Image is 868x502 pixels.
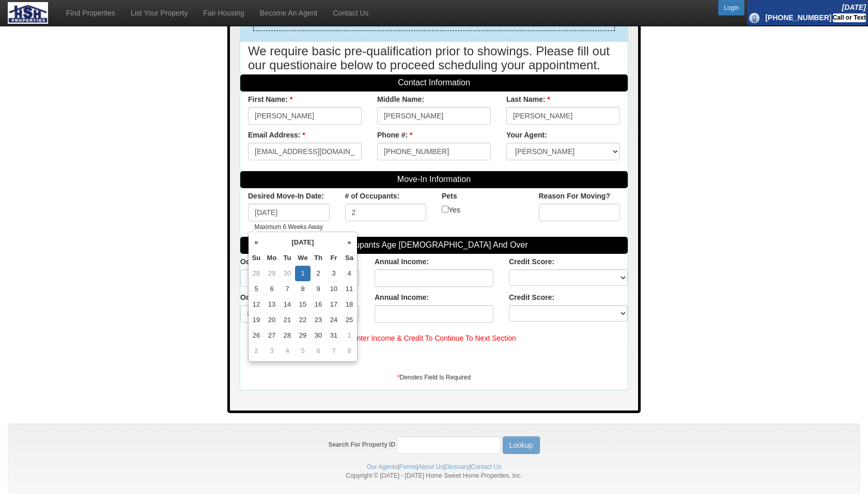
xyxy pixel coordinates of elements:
[295,343,311,359] td: 5
[749,13,760,23] img: phone_icon.png
[342,343,357,359] td: 8
[240,74,628,92] div: Contact Information
[842,3,866,11] i: [DATE]
[311,343,326,359] td: 6
[264,343,280,359] td: 3
[264,297,280,312] td: 13
[399,463,416,470] a: Forms
[280,250,295,266] th: Tu
[326,328,342,343] td: 31
[248,94,292,104] label: First Name:
[249,343,264,359] td: 2
[248,130,305,140] label: Email Address:
[264,266,280,281] td: 29
[375,292,429,302] label: Annual Income:
[326,312,342,328] td: 24
[295,297,311,312] td: 15
[248,191,324,201] label: Desired Move-In Date:
[248,333,620,343] div: Enter Income & Credit To Continue To Next Section
[326,297,342,312] td: 17
[240,237,628,254] div: Occupants Age [DEMOGRAPHIC_DATA] And Over
[240,292,350,302] label: Occupant / Co-Signer Name:
[442,191,457,201] label: Pets
[833,13,866,22] div: Call or Text
[264,328,280,343] td: 27
[21,463,847,471] div: | | | |
[264,312,280,328] td: 20
[248,44,620,72] h3: We require basic pre-qualification prior to showings. Please fill out our questionaire below to p...
[264,250,280,266] th: Mo
[539,191,610,201] label: Reason For Moving?
[765,13,831,22] b: [PHONE_NUMBER]
[506,94,550,104] label: Last Name:
[345,191,400,201] label: # of Occupants:
[264,281,280,297] td: 6
[311,266,326,281] td: 2
[506,130,547,140] label: Your Agent:
[471,463,501,470] a: Contact Us
[280,343,295,359] td: 4
[264,235,342,250] th: [DATE]
[342,250,357,266] th: Sa
[280,281,295,297] td: 7
[326,250,342,266] th: Fr
[397,374,471,381] small: Denotes Field Is Required
[255,223,323,231] small: Maximum 6 Weeks Away
[367,463,398,470] a: Our Agents
[311,250,326,266] th: Th
[442,204,523,215] div: Yes
[295,250,311,266] th: We
[249,297,264,312] td: 12
[326,343,342,359] td: 7
[418,463,443,470] a: About Us
[342,266,357,281] td: 4
[377,130,412,140] label: Phone #:
[326,281,342,297] td: 10
[509,256,554,267] label: Credit Score:
[445,463,469,470] a: Glossary
[240,171,628,188] div: Move-In Information
[342,328,357,343] td: 1
[249,235,264,250] th: «
[21,436,847,480] center: Copyright © [DATE] - [DATE] Home Sweet Home Properties, Inc.
[295,312,311,328] td: 22
[328,440,395,449] label: Search For Property ID
[375,256,429,267] label: Annual Income:
[280,312,295,328] td: 21
[342,312,357,328] td: 25
[249,266,264,281] td: 28
[311,297,326,312] td: 16
[377,94,424,104] label: Middle Name:
[342,297,357,312] td: 18
[326,266,342,281] td: 3
[311,281,326,297] td: 9
[280,328,295,343] td: 28
[249,328,264,343] td: 26
[240,305,359,323] input: If Applicable
[311,312,326,328] td: 23
[280,266,295,281] td: 30
[249,281,264,297] td: 5
[503,436,540,454] button: Lookup
[295,266,311,281] td: 1
[249,250,264,266] th: Su
[240,256,310,267] label: Occupant Name:
[509,292,554,302] label: Credit Score:
[280,297,295,312] td: 14
[295,281,311,297] td: 8
[342,281,357,297] td: 11
[249,312,264,328] td: 19
[311,328,326,343] td: 30
[342,235,357,250] th: »
[295,328,311,343] td: 29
